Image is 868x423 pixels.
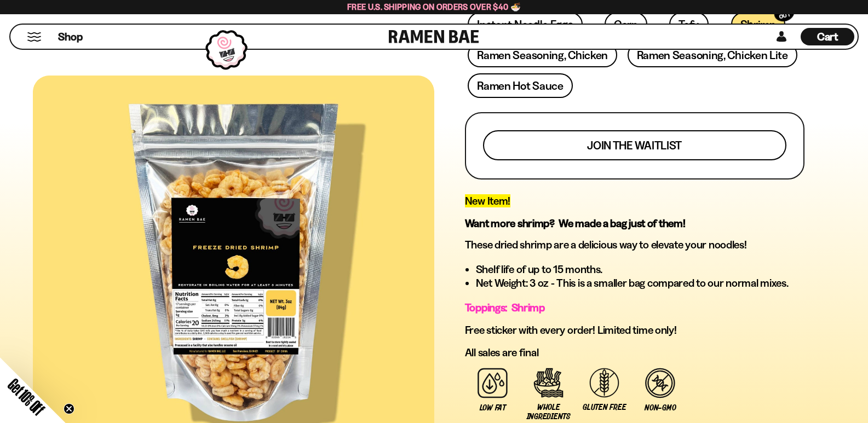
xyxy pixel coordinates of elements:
[27,32,42,42] button: Mobile Menu Trigger
[347,2,521,12] span: Free U.S. Shipping on Orders over $40 🍜
[801,25,854,49] a: Cart
[587,140,682,151] span: Join the waitlist
[465,346,804,360] p: All sales are final
[645,403,676,413] span: Non-GMO
[526,403,571,421] span: Whole Ingredients
[465,194,510,207] span: New Item!
[64,403,74,414] button: Close teaser
[5,375,48,418] span: Get 10% Off
[476,263,804,276] li: Shelf life of up to 15 months.
[476,276,804,290] li: Net Weight: 3 oz - This is a smaller bag compared to our normal mixes.
[817,30,838,43] span: Cart
[465,238,804,252] p: These dried shrimp are a delicious way to elevate your noodles!
[465,217,686,230] strong: Want more shrimp? We made a bag just of them!
[583,403,626,412] span: Gluten Free
[465,323,677,337] span: Free sticker with every order! Limited time only!
[58,30,83,44] span: Shop
[480,403,506,413] span: Low Fat
[483,130,786,160] button: Join the waitlist
[468,73,573,98] a: Ramen Hot Sauce
[58,28,83,45] a: Shop
[465,301,545,314] span: Toppings: Shrimp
